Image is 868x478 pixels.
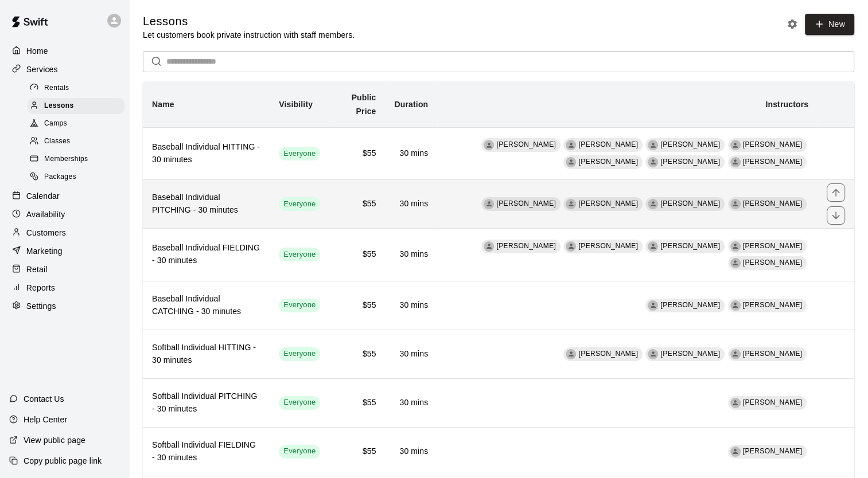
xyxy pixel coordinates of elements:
[28,134,124,150] div: Classes
[152,191,260,217] h6: Baseball Individual PITCHING - 30 minutes
[648,349,658,359] div: Gamaliel Martinez
[394,248,428,261] h6: 30 mins
[660,350,720,358] span: [PERSON_NAME]
[578,140,638,148] span: [PERSON_NAME]
[28,151,129,169] a: Memberships
[44,136,70,147] span: Classes
[28,98,124,114] div: Lessons
[566,140,576,150] div: Bradlee Fuhrhop
[279,197,320,211] div: This service is visible to all of your customers
[784,15,801,33] button: Lesson settings
[143,29,355,41] p: Let customers book private instruction with staff members.
[730,258,741,268] div: Connor Riley
[279,397,320,408] span: Everyone
[152,342,260,367] h6: Softball Individual HITTING - 30 minutes
[44,171,76,183] span: Packages
[730,398,741,408] div: Maddie Powers
[743,199,803,207] span: [PERSON_NAME]
[566,349,576,359] div: Cory Harris
[648,140,658,150] div: Gamaliel Martinez
[279,199,320,210] span: Everyone
[730,300,741,311] div: Jacob Viaene
[352,93,376,116] b: Public Price
[9,61,120,78] a: Services
[338,445,376,458] h6: $55
[648,300,658,311] div: Bradlee Fuhrhop
[279,100,313,109] b: Visibility
[44,154,88,165] span: Memberships
[338,348,376,361] h6: $55
[566,199,576,209] div: Mathew Ulrich
[152,141,260,166] h6: Baseball Individual HITTING - 30 minutes
[394,348,428,361] h6: 30 mins
[743,301,803,309] span: [PERSON_NAME]
[578,158,638,166] span: [PERSON_NAME]
[394,397,428,409] h6: 30 mins
[279,248,320,261] div: This service is visible to all of your customers
[279,299,320,312] div: This service is visible to all of your customers
[26,300,56,312] p: Settings
[44,118,67,130] span: Camps
[578,350,638,358] span: [PERSON_NAME]
[9,224,120,241] a: Customers
[26,209,65,220] p: Availability
[9,42,120,60] a: Home
[9,206,120,223] div: Availability
[827,206,845,225] button: move item down
[9,297,120,315] div: Settings
[279,147,320,160] div: This service is visible to all of your customers
[143,14,355,29] h5: Lessons
[279,446,320,457] span: Everyone
[28,133,129,151] a: Classes
[743,140,803,148] span: [PERSON_NAME]
[9,261,120,278] a: Retail
[660,242,720,250] span: [PERSON_NAME]
[28,80,124,96] div: Rentals
[730,199,741,209] div: Ian Fink
[28,169,129,186] a: Packages
[484,199,494,209] div: Bradlee Fuhrhop
[24,434,85,446] p: View public page
[28,169,124,185] div: Packages
[9,187,120,205] a: Calendar
[338,397,376,409] h6: $55
[648,241,658,252] div: Gamaliel Martinez
[496,242,556,250] span: [PERSON_NAME]
[44,83,69,94] span: Rentals
[279,396,320,410] div: This service is visible to all of your customers
[743,350,803,358] span: [PERSON_NAME]
[660,140,720,148] span: [PERSON_NAME]
[730,349,741,359] div: Maddie Powers
[394,299,428,312] h6: 30 mins
[730,241,741,252] div: Ian Fink
[730,446,741,457] div: Maddie Powers
[338,248,376,261] h6: $55
[496,140,556,148] span: [PERSON_NAME]
[279,249,320,260] span: Everyone
[279,347,320,361] div: This service is visible to all of your customers
[743,158,803,166] span: [PERSON_NAME]
[9,242,120,260] a: Marketing
[338,147,376,160] h6: $55
[743,242,803,250] span: [PERSON_NAME]
[394,445,428,458] h6: 30 mins
[152,100,174,109] b: Name
[279,300,320,311] span: Everyone
[484,140,494,150] div: Cory Harris
[9,279,120,296] a: Reports
[44,100,74,112] span: Lessons
[26,245,63,257] p: Marketing
[827,183,845,202] button: move item up
[394,198,428,210] h6: 30 mins
[338,299,376,312] h6: $55
[496,199,556,207] span: [PERSON_NAME]
[765,100,808,109] b: Instructors
[28,115,129,133] a: Camps
[743,447,803,455] span: [PERSON_NAME]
